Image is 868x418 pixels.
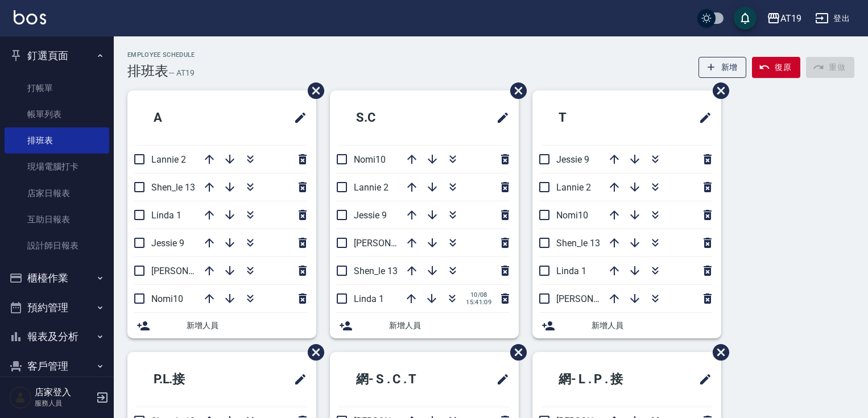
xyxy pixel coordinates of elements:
[354,293,384,304] span: Linda 1
[137,97,233,138] h2: A
[299,74,326,107] span: 刪除班表
[532,313,721,338] div: 新增人員
[151,182,195,193] span: Shen_le 13
[556,266,586,276] span: Linda 1
[354,210,387,221] span: Jessie 9
[354,154,386,165] span: Nomi10
[287,104,307,131] span: 修改班表的標題
[556,238,600,249] span: Shen_le 13
[5,293,109,322] button: 預約管理
[354,266,398,276] span: Shen_le 13
[762,7,806,30] button: AT19
[811,8,854,29] button: 登出
[489,366,510,393] span: 修改班表的標題
[692,104,712,131] span: 修改班表的標題
[5,322,109,351] button: 報表及分析
[168,67,195,79] h6: — AT19
[5,127,109,154] a: 排班表
[502,336,528,369] span: 刪除班表
[127,63,168,79] h3: 排班表
[339,97,441,138] h2: S.C
[556,293,632,304] span: [PERSON_NAME] 6
[502,74,528,107] span: 刪除班表
[339,359,461,400] h2: 網- S . C . T
[389,320,510,332] span: 新增人員
[151,210,181,221] span: Linda 1
[466,291,491,299] span: 10/08
[698,57,747,78] button: 新增
[354,238,429,249] span: [PERSON_NAME] 6
[5,206,109,233] a: 互助日報表
[5,180,109,206] a: 店家日報表
[734,7,757,30] button: save
[330,313,519,338] div: 新增人員
[5,263,109,293] button: 櫃檯作業
[151,266,227,276] span: [PERSON_NAME] 6
[542,359,666,400] h2: 網- L . P . 接
[354,182,388,193] span: Lannie 2
[556,182,591,193] span: Lannie 2
[542,97,638,138] h2: T
[35,387,93,398] h5: 店家登入
[780,11,801,26] div: AT19
[151,238,184,249] span: Jessie 9
[5,41,109,71] button: 釘選頁面
[5,75,109,101] a: 打帳單
[14,10,46,24] img: Logo
[151,293,183,304] span: Nomi10
[5,233,109,259] a: 設計師日報表
[556,210,588,221] span: Nomi10
[187,320,307,332] span: 新增人員
[704,336,731,369] span: 刪除班表
[752,57,800,78] button: 復原
[5,351,109,381] button: 客戶管理
[299,336,326,369] span: 刪除班表
[592,320,712,332] span: 新增人員
[5,101,109,127] a: 帳單列表
[556,154,589,165] span: Jessie 9
[5,154,109,180] a: 現場電腦打卡
[692,366,712,393] span: 修改班表的標題
[287,366,307,393] span: 修改班表的標題
[35,398,93,408] p: 服務人員
[137,359,244,400] h2: P.L.接
[151,154,186,165] span: Lannie 2
[127,51,195,59] h2: Employee Schedule
[127,313,316,338] div: 新增人員
[489,104,510,131] span: 修改班表的標題
[704,74,731,107] span: 刪除班表
[466,299,491,306] span: 15:41:09
[9,386,32,409] img: Person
